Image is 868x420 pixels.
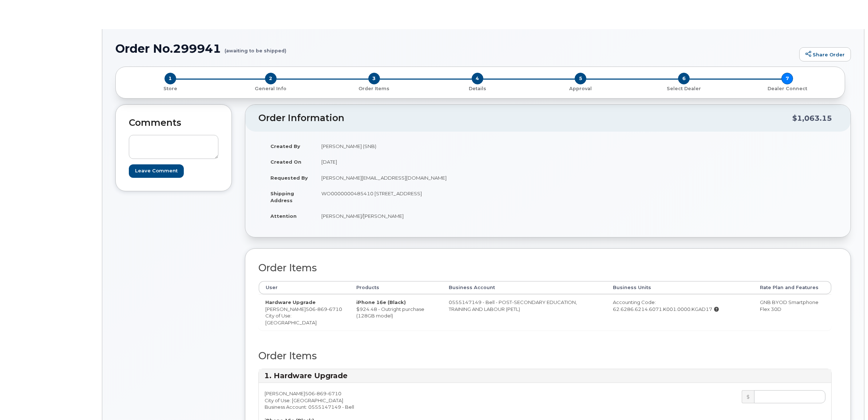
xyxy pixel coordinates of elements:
span: 506 [306,306,342,312]
div: Accounting Code: 62.6286.6214.6071.K001.0000.KGAD17 [613,299,746,312]
span: 3 [368,73,380,84]
td: 0555147149 - Bell - POST-SECONDARY EDUCATION, TRAINING AND LABOUR (PETL) [442,294,606,330]
a: 5 Approval [529,84,632,92]
td: [PERSON_NAME]/[PERSON_NAME] [315,208,543,224]
p: Approval [532,85,629,92]
span: 869 [315,391,326,396]
a: 6 Select Dealer [632,84,736,92]
td: [DATE] [315,154,543,170]
td: [PERSON_NAME] City of Use: [GEOGRAPHIC_DATA] [259,294,350,330]
p: General Info [222,85,320,92]
strong: Attention [270,213,297,219]
strong: Requested By [270,175,308,181]
strong: Shipping Address [270,191,294,203]
a: Share Order [799,47,851,62]
strong: Created On [270,159,301,165]
span: 869 [316,306,327,312]
p: Order Items [325,85,423,92]
span: 506 [305,391,341,396]
td: [PERSON_NAME][EMAIL_ADDRESS][DOMAIN_NAME] [315,170,543,186]
small: (awaiting to be shipped) [225,42,286,53]
span: 6 [678,73,690,84]
h2: Order Items [258,351,832,361]
h2: Order Information [258,113,792,123]
span: 6710 [327,306,342,312]
a: 3 Order Items [322,84,426,92]
span: 4 [472,73,483,84]
a: 2 General Info [219,84,322,92]
a: 4 Details [426,84,529,92]
th: Rate Plan and Features [753,281,831,294]
th: Products [350,281,442,294]
p: Details [429,85,526,92]
p: Store [124,85,216,92]
strong: Hardware Upgrade [265,299,316,305]
p: Select Dealer [635,85,733,92]
div: $1,063.15 [792,111,832,125]
td: WO0000000485410 [STREET_ADDRESS] [315,185,543,208]
h2: Comments [129,118,218,128]
span: 5 [575,73,586,84]
span: 6710 [326,391,341,396]
strong: iPhone 16e (Black) [356,299,406,305]
strong: 1. Hardware Upgrade [264,371,348,380]
th: User [259,281,350,294]
td: GNB BYOD Smartphone Flex 30D [753,294,831,330]
h2: Order Items [258,263,832,273]
h1: Order No.299941 [115,42,796,55]
div: $ [742,390,754,403]
th: Business Units [606,281,753,294]
span: 1 [165,73,176,84]
strong: Created By [270,143,300,149]
td: [PERSON_NAME] (SNB) [315,138,543,154]
span: 2 [265,73,277,84]
td: $924.48 - Outright purchase (128GB model) [350,294,442,330]
th: Business Account [442,281,606,294]
input: Leave Comment [129,164,184,178]
a: 1 Store [122,84,219,92]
